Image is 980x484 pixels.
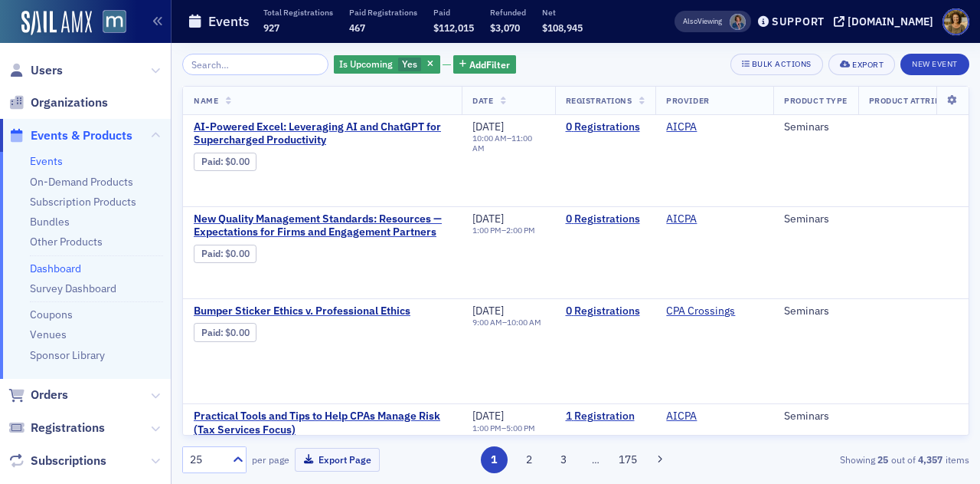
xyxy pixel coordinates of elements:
[30,348,105,362] a: Sponsor Library
[201,327,220,338] a: Paid
[31,453,106,469] span: Subscriptions
[31,127,132,144] span: Events & Products
[194,212,451,239] a: New Quality Management Standards: Resources — Expectations for Firms and Engagement Partners
[550,446,577,473] button: 3
[30,262,81,275] a: Dashboard
[30,328,67,341] a: Venues
[225,327,250,338] span: $0.00
[263,21,279,34] span: 927
[8,62,63,79] a: Users
[194,305,451,318] a: Bumper Sticker Ethics v. Professional Ethics
[666,212,697,226] a: AICPA
[666,212,763,226] span: AICPA
[507,317,541,328] time: 10:00 AM
[772,15,825,28] div: Support
[900,56,969,70] a: New Event
[30,154,63,168] a: Events
[566,95,632,106] span: Registrations
[201,156,220,167] a: Paid
[666,120,763,134] span: AICPA
[201,248,225,259] span: :
[784,120,847,134] div: Seminars
[31,420,105,436] span: Registrations
[433,7,474,18] p: Paid
[472,409,504,423] span: [DATE]
[784,305,847,318] div: Seminars
[666,305,735,318] a: CPA Crossings
[481,446,508,473] button: 1
[472,133,544,153] div: –
[295,448,380,472] button: Export Page
[828,54,895,75] button: Export
[490,7,526,18] p: Refunded
[472,304,504,318] span: [DATE]
[339,58,393,70] span: Is Upcoming
[730,54,823,75] button: Bulk Actions
[875,453,891,466] strong: 25
[21,11,92,35] img: SailAMX
[30,215,70,229] a: Bundles
[31,62,63,79] span: Users
[8,420,105,436] a: Registrations
[225,248,250,259] span: $0.00
[730,14,746,30] span: Chris Dougherty
[30,195,136,209] a: Subscription Products
[942,8,969,35] span: Profile
[31,387,68,403] span: Orders
[30,308,73,321] a: Coupons
[472,226,535,235] div: –
[683,16,722,27] span: Viewing
[402,58,417,70] span: Yes
[666,410,763,423] span: AICPA
[506,423,535,433] time: 5:00 PM
[201,327,225,338] span: :
[8,453,106,469] a: Subscriptions
[615,446,642,473] button: 175
[472,133,532,153] time: 11:00 AM
[869,95,961,106] span: Product Attributes
[542,7,583,18] p: Net
[194,153,256,171] div: Paid: 0 - $0
[225,156,250,167] span: $0.00
[30,282,116,295] a: Survey Dashboard
[453,55,516,74] button: AddFilter
[8,387,68,403] a: Orders
[566,305,645,318] a: 0 Registrations
[194,120,451,147] span: AI-Powered Excel: Leveraging AI and ChatGPT for Supercharged Productivity
[252,453,289,466] label: per page
[194,95,218,106] span: Name
[566,212,645,226] a: 0 Registrations
[349,21,365,34] span: 467
[349,7,417,18] p: Paid Registrations
[8,94,108,111] a: Organizations
[472,423,501,433] time: 1:00 PM
[784,212,847,226] div: Seminars
[201,156,225,167] span: :
[472,423,535,433] div: –
[472,212,504,226] span: [DATE]
[666,410,697,423] a: AICPA
[472,318,541,328] div: –
[900,54,969,75] button: New Event
[469,58,510,71] span: Add Filter
[506,225,535,235] time: 2:00 PM
[472,225,501,235] time: 1:00 PM
[834,16,939,27] button: [DOMAIN_NAME]
[784,410,847,423] div: Seminars
[190,452,224,468] div: 25
[334,55,440,74] div: Yes
[666,120,697,134] a: AICPA
[566,120,645,134] a: 0 Registrations
[201,248,220,259] a: Paid
[194,245,256,263] div: Paid: 0 - $0
[194,410,451,436] a: Practical Tools and Tips to Help CPAs Manage Risk (Tax Services Focus)
[666,95,709,106] span: Provider
[515,446,542,473] button: 2
[182,54,328,75] input: Search…
[433,21,474,34] span: $112,015
[566,410,645,423] a: 1 Registration
[683,16,697,26] div: Also
[472,317,502,328] time: 9:00 AM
